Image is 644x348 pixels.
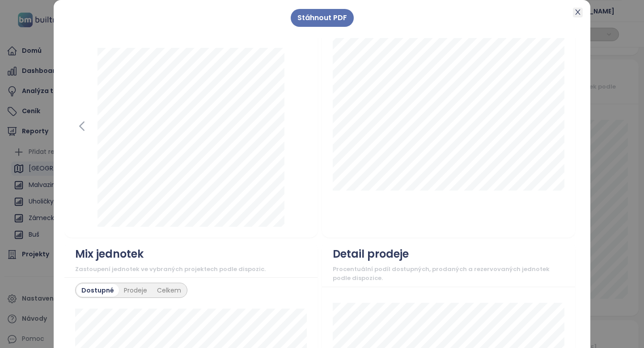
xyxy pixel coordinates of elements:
div: Prodeje [119,284,152,297]
div: Detail prodeje [333,246,409,263]
span: close [574,8,581,16]
div: Dostupné [76,284,119,297]
button: Stáhnout PDF [291,9,354,27]
button: Close [573,8,583,17]
div: Zastoupení jednotek ve vybraných projektech podle dispozic. [75,265,307,274]
div: Procentuální podíl dostupných, prodaných a rezervovaných jednotek podle dispozice. [333,265,564,283]
div: Mix jednotek [75,246,144,263]
div: Celkem [152,284,186,297]
span: Stáhnout PDF [297,12,347,23]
